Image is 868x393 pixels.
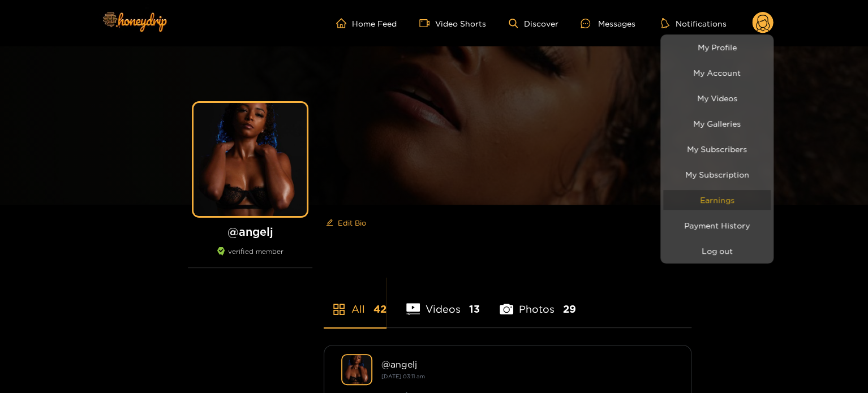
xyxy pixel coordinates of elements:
[663,139,771,159] a: My Subscribers
[663,88,771,108] a: My Videos
[663,190,771,210] a: Earnings
[663,215,771,235] a: Payment History
[663,114,771,133] a: My Galleries
[663,63,771,83] a: My Account
[663,241,771,261] button: Log out
[663,165,771,184] a: My Subscription
[663,37,771,57] a: My Profile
